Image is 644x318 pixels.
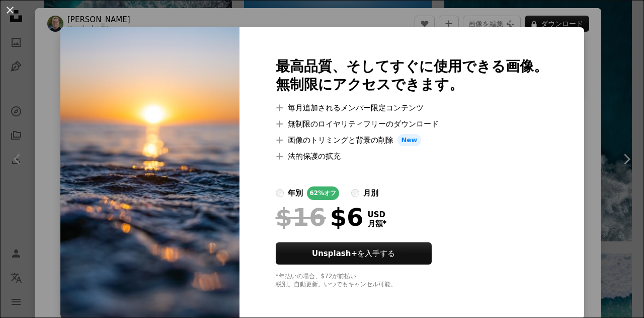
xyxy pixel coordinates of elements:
[276,242,432,265] button: Unsplash+を入手する
[288,187,303,199] div: 年別
[276,134,548,146] li: 画像のトリミングと背景の削除
[397,134,422,146] span: New
[351,189,359,197] input: 月別
[363,187,378,199] div: 月別
[276,57,548,94] h2: 最高品質、そしてすぐに使用できる画像。 無制限にアクセスできます。
[368,210,387,219] span: USD
[312,249,357,258] strong: Unsplash+
[276,102,548,114] li: 毎月追加されるメンバー限定コンテンツ
[276,189,284,197] input: 年別62%オフ
[276,118,548,130] li: 無制限のロイヤリティフリーのダウンロード
[276,204,364,230] div: $6
[276,150,548,162] li: 法的保護の拡充
[307,186,340,200] div: 62% オフ
[276,204,326,230] span: $16
[276,273,548,289] div: *年払いの場合、 $72 が前払い 税別。自動更新。いつでもキャンセル可能。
